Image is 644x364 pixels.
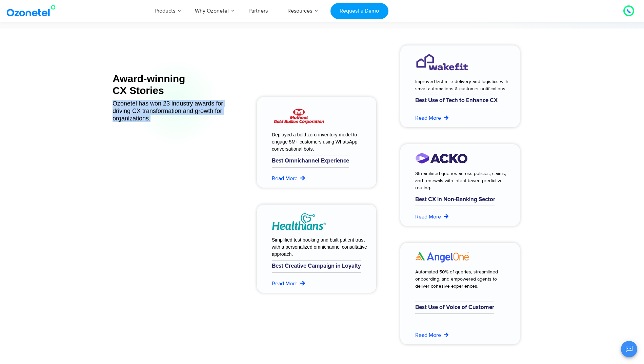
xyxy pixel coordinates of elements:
div: Ozonetel has won 23 industry awards for driving CX transformation and growth for organizations. [113,100,240,122]
a: Request a Demo [330,3,388,19]
div: Award-winning CX Stories [113,73,240,96]
a: Read More [415,331,449,339]
div: Simplified test booking and built patient trust with a personalized omnichannel consultative appr... [272,236,368,258]
a: Read More [415,114,449,122]
h6: Best Omnichannel Experience [272,155,349,167]
h6: Best CX in Non-Banking Sector [415,194,495,206]
div: Streamlined queries across policies, claims, and renewals with intent-based predictive routing. [415,170,507,191]
a: Read More [272,280,306,288]
h6: Best Creative Campaign in Loyalty [272,260,361,272]
div: Deployed a bold zero-inventory model to engage 5M+ customers using WhatsApp conversational bots. [272,131,363,153]
div: Automated 50% of queries, streamlined onboarding, and empowered agents to deliver cohesive experi... [415,268,507,290]
button: Open chat [621,341,637,357]
a: Read More [415,213,449,221]
h6: Best Use of Tech to Enhance CX [415,95,498,107]
a: Read More [272,174,306,183]
div: Improved last-mile delivery and logistics with smart automations & customer notifications. [415,78,512,92]
h6: Best Use of Voice of Customer [415,302,494,314]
